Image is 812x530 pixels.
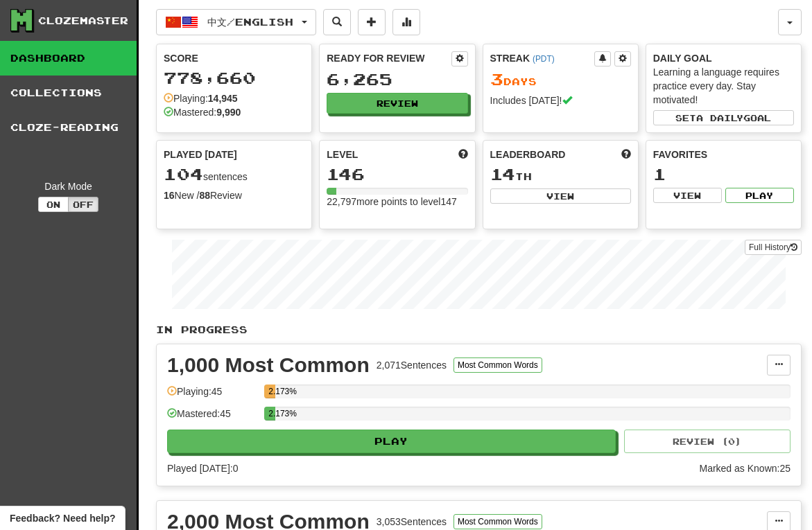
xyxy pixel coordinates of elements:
button: Seta dailygoal [653,110,794,125]
div: Learning a language requires practice every day. Stay motivated! [653,65,794,107]
span: Score more points to level up [458,148,468,161]
button: Review (0) [624,430,791,453]
div: 778,660 [164,69,304,87]
div: Clozemaster [38,14,128,28]
div: 22,797 more points to level 147 [327,195,467,209]
strong: 88 [199,190,210,201]
a: Full History [745,240,802,255]
div: Mastered: [164,105,241,119]
div: 2.173% [268,407,275,421]
div: Dark Mode [10,179,126,193]
strong: 16 [164,190,175,201]
strong: 14,945 [208,93,238,104]
button: Play [725,188,794,203]
span: Played [DATE] [164,148,237,161]
span: Played [DATE]: 0 [167,463,238,474]
div: 1,000 Most Common [167,355,370,376]
span: 3 [490,69,503,89]
button: Review [327,93,467,114]
button: Play [167,430,616,453]
button: View [653,188,722,203]
div: 146 [327,166,467,183]
div: Day s [490,71,631,89]
div: Includes [DATE]! [490,94,631,107]
div: Streak [490,51,594,65]
button: Search sentences [323,9,351,35]
a: (PDT) [533,54,555,64]
button: Most Common Words [453,514,542,529]
div: Ready for Review [327,51,451,65]
button: Most Common Words [453,357,542,373]
span: This week in points, UTC [621,148,631,161]
button: More stats [392,9,420,35]
button: On [38,197,69,212]
button: View [490,188,631,204]
div: Mastered: 45 [167,407,257,430]
div: 2,071 Sentences [377,358,447,372]
div: Marked as Known: 25 [699,461,791,475]
div: 6,265 [327,71,467,88]
div: Playing: [164,91,238,105]
span: 104 [164,164,203,184]
span: Leaderboard [490,148,566,161]
button: Off [68,197,98,212]
span: Open feedback widget [10,511,115,525]
div: 1 [653,166,794,183]
span: 中文 / English [207,16,293,28]
div: sentences [164,166,304,184]
div: Playing: 45 [167,385,257,407]
div: 3,053 Sentences [377,515,447,529]
div: Daily Goal [653,51,794,65]
div: 2.173% [268,385,275,398]
div: th [490,166,631,184]
button: Add sentence to collection [358,9,386,35]
div: Favorites [653,148,794,161]
strong: 9,990 [216,107,241,118]
button: 中文/English [156,9,316,35]
span: 14 [490,164,515,184]
div: Score [164,51,304,65]
span: Level [327,148,358,161]
div: New / Review [164,188,304,202]
span: a daily [696,113,743,123]
p: In Progress [156,323,802,337]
